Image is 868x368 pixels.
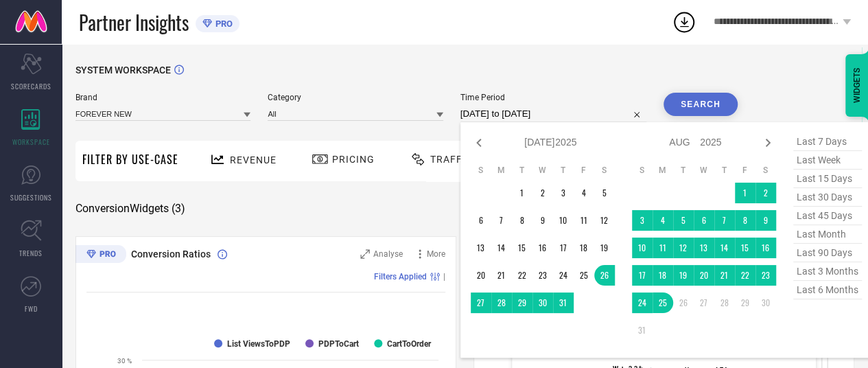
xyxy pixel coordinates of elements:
td: Sun Aug 31 2025 [632,320,653,341]
td: Sat Jul 12 2025 [594,210,615,231]
td: Sat Jul 05 2025 [594,183,615,203]
input: Select time period [460,106,646,122]
th: Sunday [632,165,653,176]
span: Analyse [373,249,403,259]
td: Tue Aug 12 2025 [673,238,694,258]
td: Wed Jul 09 2025 [532,210,553,231]
span: Brand [75,93,250,102]
td: Tue Aug 05 2025 [673,210,694,231]
span: last 30 days [793,188,862,207]
td: Tue Aug 19 2025 [673,265,694,286]
span: last 15 days [793,170,862,188]
td: Sun Aug 24 2025 [632,292,653,313]
td: Tue Jul 08 2025 [512,210,532,231]
span: Conversion Widgets ( 3 ) [75,202,185,216]
th: Saturday [755,165,776,176]
td: Mon Jul 21 2025 [491,265,512,286]
td: Sun Aug 17 2025 [632,265,653,286]
text: CartToOrder [387,339,432,349]
th: Tuesday [673,165,694,176]
th: Thursday [714,165,735,176]
td: Tue Jul 22 2025 [512,265,532,286]
td: Sat Aug 02 2025 [755,183,776,203]
span: Category [268,93,443,102]
td: Wed Aug 27 2025 [694,292,714,313]
td: Sun Jul 27 2025 [471,292,491,313]
span: WORKSPACE [12,137,50,147]
div: Next month [760,135,776,151]
td: Thu Jul 03 2025 [553,183,574,203]
th: Sunday [471,165,491,176]
th: Wednesday [532,165,553,176]
td: Fri Aug 01 2025 [735,183,755,203]
span: last 3 months [793,262,862,281]
td: Wed Jul 30 2025 [532,292,553,313]
td: Mon Aug 18 2025 [653,265,673,286]
th: Friday [735,165,755,176]
td: Thu Jul 31 2025 [553,292,574,313]
text: List ViewsToPDP [227,339,290,349]
span: last week [793,151,862,170]
td: Fri Aug 15 2025 [735,238,755,258]
span: Pricing [332,154,375,165]
th: Friday [574,165,594,176]
td: Thu Jul 10 2025 [553,210,574,231]
th: Monday [653,165,673,176]
span: last 45 days [793,207,862,225]
button: Search [664,93,738,116]
span: last 6 months [793,281,862,299]
td: Thu Jul 17 2025 [553,238,574,258]
td: Sun Jul 13 2025 [471,238,491,258]
span: Traffic [430,154,473,165]
span: Filters Applied [374,272,427,281]
text: 30 % [117,357,132,365]
td: Wed Aug 06 2025 [694,210,714,231]
td: Thu Jul 24 2025 [553,265,574,286]
div: Previous month [471,135,487,151]
td: Sat Aug 16 2025 [755,238,776,258]
td: Sat Aug 09 2025 [755,210,776,231]
td: Tue Jul 29 2025 [512,292,532,313]
th: Saturday [594,165,615,176]
td: Wed Jul 02 2025 [532,183,553,203]
th: Thursday [553,165,574,176]
td: Sun Jul 06 2025 [471,210,491,231]
td: Fri Jul 18 2025 [574,238,594,258]
td: Wed Jul 23 2025 [532,265,553,286]
td: Tue Jul 01 2025 [512,183,532,203]
td: Mon Aug 04 2025 [653,210,673,231]
span: Revenue [230,154,277,165]
td: Mon Jul 14 2025 [491,238,512,258]
td: Mon Aug 11 2025 [653,238,673,258]
th: Tuesday [512,165,532,176]
th: Wednesday [694,165,714,176]
td: Fri Jul 11 2025 [574,210,594,231]
span: FWD [25,303,38,314]
td: Sun Aug 10 2025 [632,238,653,258]
td: Wed Aug 13 2025 [694,238,714,258]
svg: Zoom [360,249,370,259]
td: Sat Aug 30 2025 [755,292,776,313]
td: Fri Aug 22 2025 [735,265,755,286]
td: Thu Aug 07 2025 [714,210,735,231]
span: last 90 days [793,244,862,262]
td: Tue Aug 26 2025 [673,292,694,313]
td: Fri Aug 29 2025 [735,292,755,313]
span: SYSTEM WORKSPACE [75,65,171,76]
td: Wed Jul 16 2025 [532,238,553,258]
span: More [427,249,445,259]
span: last month [793,225,862,244]
span: SUGGESTIONS [10,192,52,203]
td: Mon Jul 07 2025 [491,210,512,231]
span: SCORECARDS [11,81,51,91]
td: Thu Aug 14 2025 [714,238,735,258]
span: PRO [212,19,233,29]
text: PDPToCart [318,339,359,349]
td: Fri Aug 08 2025 [735,210,755,231]
td: Fri Jul 04 2025 [574,183,594,203]
td: Wed Aug 20 2025 [694,265,714,286]
td: Sat Jul 19 2025 [594,238,615,258]
th: Monday [491,165,512,176]
span: last 7 days [793,133,862,151]
span: | [443,272,445,281]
